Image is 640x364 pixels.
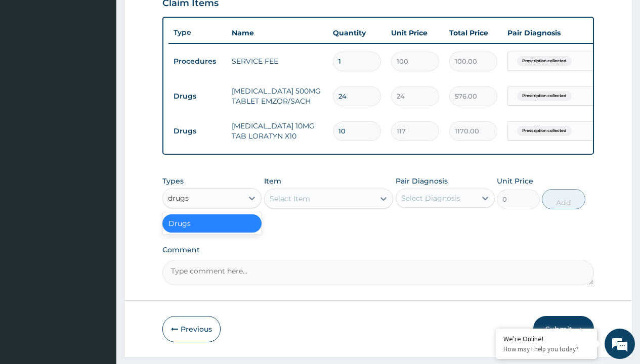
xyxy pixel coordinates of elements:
[227,116,328,146] td: [MEDICAL_DATA] 10MG TAB LORATYN X10
[168,122,227,141] td: Drugs
[227,81,328,111] td: [MEDICAL_DATA] 500MG TABLET EMZOR/SACH
[227,23,328,43] th: Name
[542,189,585,209] button: Add
[162,246,594,254] label: Comment
[503,334,589,343] div: We're Online!
[328,23,386,43] th: Quantity
[270,194,310,204] div: Select Item
[53,57,170,70] div: Chat with us now
[401,193,460,203] div: Select Diagnosis
[162,177,184,186] label: Types
[533,316,594,342] button: Submit
[497,176,533,186] label: Unit Price
[517,91,572,101] span: Prescription collected
[166,5,190,29] div: Minimize live chat window
[168,23,227,42] th: Type
[227,51,328,71] td: SERVICE FEE
[19,51,41,76] img: d_794563401_company_1708531726252_794563401
[396,176,448,186] label: Pair Diagnosis
[168,52,227,71] td: Procedures
[5,250,193,286] textarea: Type your message and hit 'Enter'
[59,114,140,216] span: We're online!
[264,176,281,186] label: Item
[502,23,614,43] th: Pair Diagnosis
[162,214,262,233] div: Drugs
[162,316,221,342] button: Previous
[517,56,572,66] span: Prescription collected
[444,23,502,43] th: Total Price
[168,87,227,106] td: Drugs
[517,126,572,136] span: Prescription collected
[386,23,444,43] th: Unit Price
[503,345,589,353] p: How may I help you today?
